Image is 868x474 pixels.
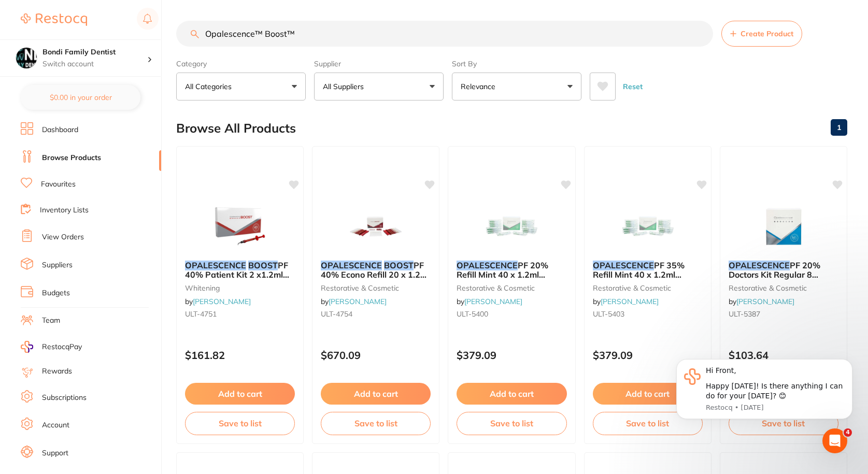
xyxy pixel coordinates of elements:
small: restorative & cosmetic [321,284,431,292]
iframe: Intercom live chat [822,428,847,453]
a: View Orders [42,232,84,242]
b: OPALESCENCE PF 20% Refill Mint 40 x 1.2ml Syringe [457,261,566,280]
b: OPALESCENCE BOOST PF 40% Patient Kit 2 x1.2ml Syr Combo [185,261,295,280]
a: Subscriptions [42,393,87,403]
em: OPALESCENCE [457,260,518,270]
span: ULT-4751 [185,309,217,319]
p: $161.82 [185,349,295,361]
b: OPALESCENCE PF 35% Refill Mint 40 x 1.2ml Syringe [593,261,703,280]
em: OPALESCENCE [321,260,382,270]
a: Favourites [41,179,76,190]
a: 1 [831,117,847,138]
button: Save to list [321,412,431,435]
button: Save to list [185,412,295,435]
label: Category [176,59,306,68]
span: ULT-4754 [321,309,352,319]
button: Create Product [721,21,802,47]
a: Account [42,420,69,430]
small: restorative & cosmetic [457,284,566,292]
p: All Suppliers [323,81,368,92]
button: Add to cart [321,383,431,405]
button: All Suppliers [314,73,444,100]
em: OPALESCENCE [185,260,246,270]
iframe: Intercom notifications message [661,343,868,446]
button: Relevance [452,73,581,100]
span: ULT-5403 [593,309,624,319]
em: BOOST [248,260,278,270]
p: $670.09 [321,349,431,361]
p: $379.09 [593,349,703,361]
p: Relevance [461,81,500,92]
img: OPALESCENCE PF 20% Refill Mint 40 x 1.2ml Syringe [478,200,545,252]
button: Save to list [593,412,703,435]
a: RestocqPay [21,341,82,353]
em: OPALESCENCE [729,260,790,270]
small: restorative & cosmetic [593,284,703,292]
span: by [593,297,659,306]
h2: Browse All Products [176,121,296,136]
span: PF 20% Doctors Kit Regular 8 x1.2ml Syringe Combo [729,260,820,290]
button: Reset [620,73,646,100]
p: Switch account [42,59,147,69]
button: Add to cart [457,383,566,405]
a: Dashboard [42,125,78,135]
img: OPALESCENCE PF 20% Doctors Kit Regular 8 x1.2ml Syringe Combo [750,200,817,252]
h4: Bondi Family Dentist [42,47,147,58]
a: [PERSON_NAME] [736,297,794,306]
a: Support [42,448,68,458]
a: Suppliers [42,260,73,270]
img: OPALESCENCE PF 35% Refill Mint 40 x 1.2ml Syringe [614,200,681,252]
a: [PERSON_NAME] [329,297,387,306]
a: [PERSON_NAME] [464,297,522,306]
span: ULT-5400 [457,309,488,319]
span: PF 40% Econo Refill 20 x 1.2ml Syr [321,260,430,290]
p: All Categories [185,81,236,92]
img: OPALESCENCE BOOST PF 40% Econo Refill 20 x 1.2ml Syr [342,200,409,252]
span: PF 40% Patient Kit 2 x1.2ml Syr Combo [185,260,289,290]
input: Search Products [176,21,713,47]
span: 4 [844,428,852,437]
img: OPALESCENCE BOOST PF 40% Patient Kit 2 x1.2ml Syr Combo [206,200,274,252]
em: BOOST [384,260,414,270]
img: Bondi Family Dentist [16,48,37,68]
span: RestocqPay [42,342,82,352]
button: Add to cart [185,383,295,405]
span: by [729,297,794,306]
button: $0.00 in your order [21,85,140,110]
span: PF 20% Refill Mint 40 x 1.2ml Syringe [457,260,548,290]
button: Save to list [457,412,566,435]
img: Restocq Logo [21,13,87,26]
span: by [457,297,522,306]
button: All Categories [176,73,306,100]
em: OPALESCENCE [593,260,654,270]
a: [PERSON_NAME] [193,297,251,306]
a: Rewards [42,366,72,377]
b: OPALESCENCE PF 20% Doctors Kit Regular 8 x1.2ml Syringe Combo [729,261,838,280]
label: Supplier [314,59,444,68]
small: whitening [185,284,295,292]
a: Inventory Lists [40,205,89,216]
a: Team [42,315,60,326]
b: OPALESCENCE BOOST PF 40% Econo Refill 20 x 1.2ml Syr [321,261,431,280]
span: ULT-5387 [729,309,760,319]
img: RestocqPay [21,341,33,353]
span: by [185,297,251,306]
label: Sort By [452,59,581,68]
button: Add to cart [593,383,703,405]
a: Budgets [42,288,70,298]
small: restorative & cosmetic [729,284,838,292]
span: Create Product [741,30,793,38]
a: Browse Products [42,153,101,163]
p: $379.09 [457,349,566,361]
a: [PERSON_NAME] [601,297,659,306]
span: by [321,297,387,306]
span: PF 35% Refill Mint 40 x 1.2ml Syringe [593,260,685,290]
a: Restocq Logo [21,8,87,32]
